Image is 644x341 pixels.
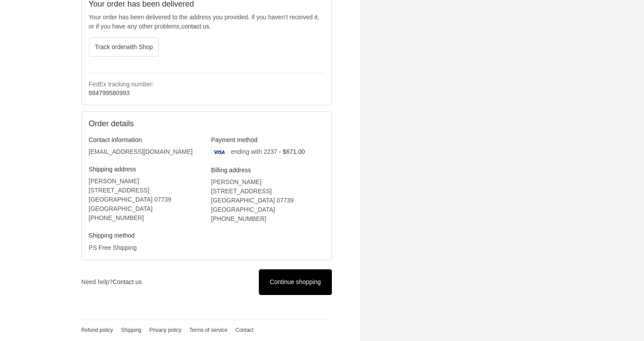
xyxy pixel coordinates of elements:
span: ending with 2237 [231,148,277,155]
a: Refund policy [81,327,113,333]
span: Track order [95,43,153,50]
h3: Shipping method [89,231,202,239]
p: PS Free Shipping [89,243,202,252]
a: Contact [236,327,253,333]
h3: Shipping address [89,165,202,173]
h3: Contact information [89,136,202,144]
button: Track orderwith Shop [89,37,159,57]
bdo: [EMAIL_ADDRESS][DOMAIN_NAME] [89,148,193,155]
a: Continue shopping [259,269,331,295]
address: [PERSON_NAME] [STREET_ADDRESS] [GEOGRAPHIC_DATA] 07739 [GEOGRAPHIC_DATA] ‎[PHONE_NUMBER] [211,178,324,224]
address: [PERSON_NAME] [STREET_ADDRESS] [GEOGRAPHIC_DATA] 07739 [GEOGRAPHIC_DATA] ‎[PHONE_NUMBER] [89,177,202,223]
h3: Billing address [211,166,324,174]
span: Continue shopping [270,278,321,285]
span: - $671.00 [279,148,305,155]
p: Need help? [81,277,142,287]
h3: Payment method [211,136,324,144]
a: 884799580993 [89,89,130,96]
span: with Shop [126,43,153,50]
a: contact us [181,23,209,30]
h2: Order details [89,119,207,129]
a: Contact us [113,278,142,285]
a: Privacy policy [149,327,181,333]
p: Your order has been delivered to the address you provided. If you haven’t received it, or if you ... [89,13,324,31]
a: Shipping [121,327,141,333]
a: Terms of service [189,327,227,333]
strong: FedEx tracking number: [89,81,154,88]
